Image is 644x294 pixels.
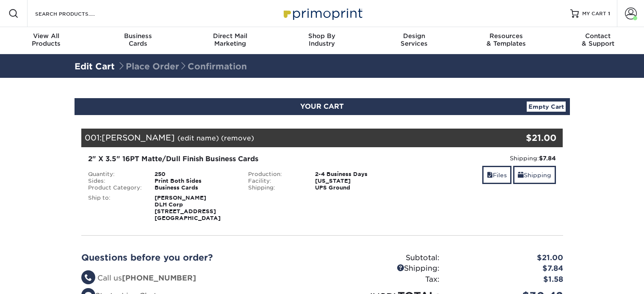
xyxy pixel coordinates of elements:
[487,172,493,179] span: files
[34,8,117,19] input: SEARCH PRODUCTS.....
[368,27,460,54] a: DesignServices
[518,172,524,179] span: shipping
[322,274,446,285] div: Tax:
[446,263,569,274] div: $7.84
[276,32,368,40] span: Shop By
[483,132,557,144] div: $21.00
[184,32,276,47] div: Marketing
[582,10,606,17] span: MY CART
[88,154,396,164] div: 2" X 3.5" 16PT Matte/Dull Finish Business Cards
[527,102,566,112] a: Empty Cart
[155,195,221,221] strong: [PERSON_NAME] DLH Corp [STREET_ADDRESS] [GEOGRAPHIC_DATA]
[242,178,309,184] div: Facility:
[460,32,552,47] div: & Templates
[446,253,569,264] div: $21.00
[82,195,149,222] div: Ship to:
[552,32,644,40] span: Contact
[148,178,242,184] div: Print Both Sides
[280,4,365,22] img: Primoprint
[184,32,276,40] span: Direct Mail
[242,171,309,178] div: Production:
[460,32,552,40] span: Resources
[122,274,196,282] strong: [PHONE_NUMBER]
[81,129,483,147] div: 001:
[148,184,242,191] div: Business Cards
[177,134,219,142] a: (edit name)
[82,178,149,184] div: Sides:
[309,184,402,191] div: UPS Ground
[148,171,242,178] div: 250
[322,253,446,264] div: Subtotal:
[184,27,276,54] a: Direct MailMarketing
[102,133,175,142] span: [PERSON_NAME]
[82,184,149,191] div: Product Category:
[309,171,402,178] div: 2-4 Business Days
[75,61,115,71] a: Edit Cart
[552,27,644,54] a: Contact& Support
[539,155,556,162] strong: $7.84
[242,184,309,191] div: Shipping:
[322,263,446,274] div: Shipping:
[552,32,644,47] div: & Support
[409,154,556,162] div: Shipping:
[368,32,460,40] span: Design
[608,11,610,16] span: 1
[482,166,511,184] a: Files
[81,273,316,284] li: Call us
[309,178,402,184] div: [US_STATE]
[300,102,344,110] span: YOUR CART
[368,32,460,47] div: Services
[82,171,149,178] div: Quantity:
[276,27,368,54] a: Shop ByIndustry
[92,32,184,47] div: Cards
[92,32,184,40] span: Business
[513,166,556,184] a: Shipping
[276,32,368,47] div: Industry
[221,134,254,142] a: (remove)
[117,61,247,71] span: Place Order Confirmation
[446,274,569,285] div: $1.58
[460,27,552,54] a: Resources& Templates
[92,27,184,54] a: BusinessCards
[81,253,316,263] h2: Questions before you order?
